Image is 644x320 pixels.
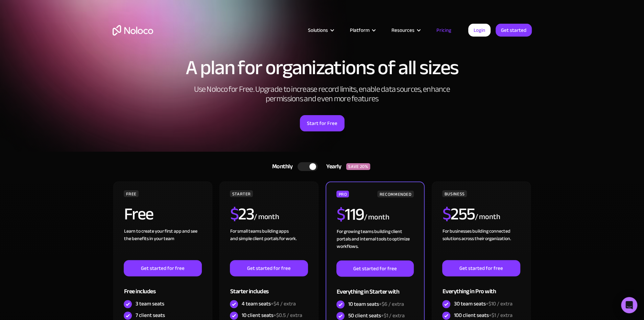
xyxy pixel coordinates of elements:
div: SAVE 20% [346,163,370,170]
div: 50 client seats [348,312,404,319]
div: Learn to create your first app and see the benefits in your team ‍ [124,228,201,260]
span: $ [230,198,238,230]
div: Yearly [318,162,346,172]
div: BUSINESS [442,190,467,197]
div: For businesses building connected solutions across their organization. ‍ [442,228,520,260]
div: Resources [383,26,428,35]
div: For growing teams building client portals and internal tools to optimize workflows. [336,228,413,260]
h2: Free [124,206,153,222]
div: 100 client seats [454,312,512,319]
h2: Use Noloco for Free. Upgrade to increase record limits, enable data sources, enhance permissions ... [187,85,457,104]
div: 4 team seats [241,300,295,307]
a: Pricing [428,26,460,35]
span: +$4 / extra [270,299,295,309]
div: / month [475,212,500,222]
div: Resources [391,26,414,35]
div: Platform [341,26,383,35]
div: Everything in Starter with [336,277,413,299]
div: Everything in Pro with [442,276,520,298]
div: Platform [350,26,369,35]
div: 3 team seats [135,300,164,307]
a: Get started for free [230,260,308,276]
span: $ [336,198,345,230]
div: Solutions [308,26,328,35]
a: Get started for free [442,260,520,276]
a: Login [468,24,491,37]
div: Free includes [124,276,201,298]
span: +$10 / extra [485,299,512,309]
span: $ [442,198,451,230]
div: RECOMMENDED [377,191,413,197]
div: PRO [336,191,349,197]
a: home [113,25,153,36]
div: 30 team seats [454,300,512,307]
div: Monthly [264,162,298,172]
div: / month [364,212,389,223]
div: For small teams building apps and simple client portals for work. ‍ [230,228,308,260]
h1: A plan for organizations of all sizes [113,58,532,78]
a: Get started for free [124,260,201,276]
div: Solutions [300,26,341,35]
div: FREE [124,190,139,197]
div: 7 client seats [135,312,165,319]
h2: 255 [442,206,475,222]
a: Get started [496,24,532,37]
div: Starter includes [230,276,308,298]
h2: 119 [336,206,364,223]
div: STARTER [230,190,253,197]
span: +$6 / extra [379,299,404,309]
a: Get started for free [336,260,413,277]
div: / month [254,212,279,222]
h2: 23 [230,206,254,222]
div: 10 team seats [348,300,404,308]
div: 10 client seats [241,312,302,319]
div: Open Intercom Messenger [621,297,637,313]
a: Start for Free [300,115,344,131]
